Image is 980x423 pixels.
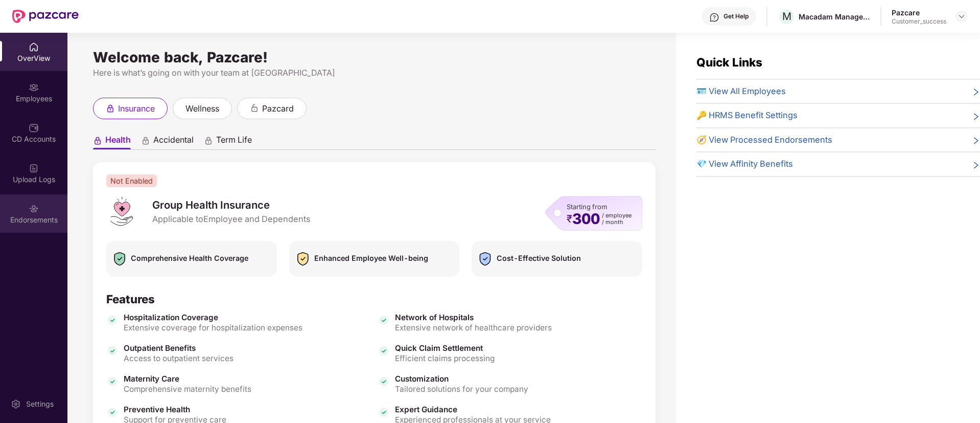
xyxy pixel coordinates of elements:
[124,343,234,353] span: Outpatient Benefits
[29,163,39,173] img: svg+xml;base64,PHN2ZyBpZD0iVXBsb2FkX0xvZ3MiIGRhdGEtbmFtZT0iVXBsb2FkIExvZ3MiIHhtbG5zPSJodHRwOi8vd3...
[12,10,79,23] img: New Pazcare Logo
[93,66,656,79] div: Here is what’s going on with your team at [GEOGRAPHIC_DATA]
[93,53,656,61] div: Welcome back, Pazcare!
[395,323,552,333] span: Extensive network of healthcare providers
[106,292,642,306] div: Features
[602,219,632,226] span: / month
[124,313,302,323] span: Hospitalization Coverage
[892,8,946,17] div: Pazcare
[106,103,115,113] div: animation
[216,135,252,149] span: Term Life
[152,213,311,225] span: Applicable to Employee and Dependents
[106,369,119,394] img: icon
[118,102,155,115] span: insurance
[972,160,980,171] span: right
[395,343,495,353] span: Quick Claim Settlement
[395,353,495,364] span: Efficient claims processing
[972,111,980,122] span: right
[250,103,259,113] div: animation
[124,374,251,384] span: Maternity Care
[477,248,494,270] img: icon
[124,323,302,333] span: Extensive coverage for hospitalization expenses
[972,87,980,98] span: right
[497,253,581,263] span: Cost-Effective Solution
[23,399,57,409] div: Settings
[724,12,749,20] div: Get Help
[395,313,552,323] span: Network of Hospitals
[567,203,607,211] span: Starting from
[799,12,870,21] div: Macadam Management Services Private Limited
[106,174,157,187] span: Not Enabled
[262,102,294,115] span: pazcard
[572,212,600,226] span: 300
[782,10,791,23] span: M
[709,12,719,23] img: svg+xml;base64,PHN2ZyBpZD0iSGVscC0zMngzMiIgeG1sbnM9Imh0dHA6Ly93d3cudzMub3JnLzIwMDAvc3ZnIiB3aWR0aD...
[131,253,248,263] span: Comprehensive Health Coverage
[567,215,572,223] span: ₹
[972,136,980,147] span: right
[111,248,128,270] img: icon
[141,136,150,145] div: animation
[378,338,390,364] img: icon
[204,136,213,145] div: animation
[29,82,39,93] img: svg+xml;base64,PHN2ZyBpZD0iRW1wbG95ZWVzIiB4bWxucz0iaHR0cDovL3d3dy53My5vcmcvMjAwMC9zdmciIHdpZHRoPS...
[696,133,832,147] span: 🧭 View Processed Endorsements
[124,405,226,415] span: Preventive Health
[152,198,311,212] span: Group Health Insurance
[696,55,762,69] span: Quick Links
[696,109,798,122] span: 🔑 HRMS Benefit Settings
[958,12,966,20] img: svg+xml;base64,PHN2ZyBpZD0iRHJvcGRvd24tMzJ4MzIiIHhtbG5zPSJodHRwOi8vd3d3LnczLm9yZy8yMDAwL3N2ZyIgd2...
[106,196,137,227] img: logo
[29,204,39,214] img: svg+xml;base64,PHN2ZyBpZD0iRW5kb3JzZW1lbnRzIiB4bWxucz0iaHR0cDovL3d3dy53My5vcmcvMjAwMC9zdmciIHdpZH...
[185,102,219,115] span: wellness
[11,399,21,409] img: svg+xml;base64,PHN2ZyBpZD0iU2V0dGluZy0yMHgyMCIgeG1sbnM9Imh0dHA6Ly93d3cudzMub3JnLzIwMDAvc3ZnIiB3aW...
[314,253,428,263] span: Enhanced Employee Well-being
[602,212,632,219] span: / employee
[395,405,551,415] span: Expert Guidance
[153,135,194,149] span: Accidental
[106,307,119,333] img: icon
[696,85,786,98] span: 🪪 View All Employees
[892,17,946,26] div: Customer_success
[294,248,311,270] img: icon
[395,384,528,394] span: Tailored solutions for your company
[93,136,102,145] div: animation
[124,353,234,364] span: Access to outpatient services
[395,374,528,384] span: Customization
[124,384,251,394] span: Comprehensive maternity benefits
[696,158,793,171] span: 💎 View Affinity Benefits
[106,338,119,364] img: icon
[29,123,39,133] img: svg+xml;base64,PHN2ZyBpZD0iQ0RfQWNjb3VudHMiIGRhdGEtbmFtZT0iQ0QgQWNjb3VudHMiIHhtbG5zPSJodHRwOi8vd3...
[105,135,131,149] span: Health
[29,42,39,52] img: svg+xml;base64,PHN2ZyBpZD0iSG9tZSIgeG1sbnM9Imh0dHA6Ly93d3cudzMub3JnLzIwMDAvc3ZnIiB3aWR0aD0iMjAiIG...
[378,369,390,394] img: icon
